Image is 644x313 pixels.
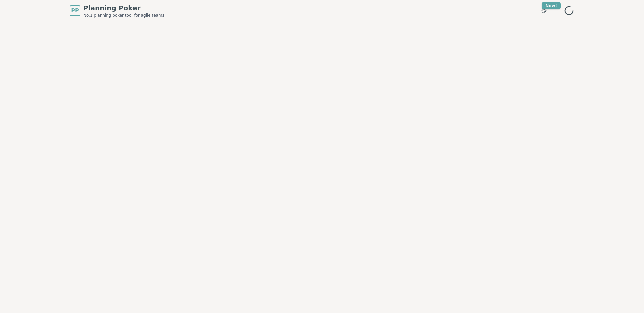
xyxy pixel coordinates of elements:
a: PPPlanning PokerNo.1 planning poker tool for agile teams [70,3,164,18]
button: New! [538,5,550,17]
span: No.1 planning poker tool for agile teams [83,13,164,18]
span: PP [71,7,79,15]
div: New! [542,2,561,9]
span: Planning Poker [83,3,164,13]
